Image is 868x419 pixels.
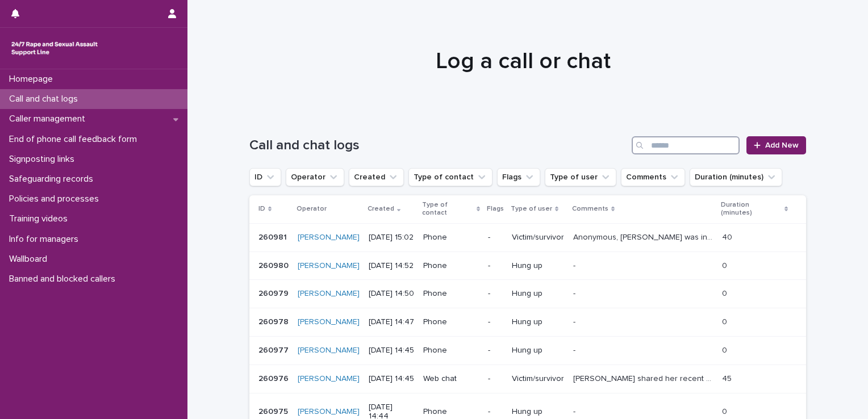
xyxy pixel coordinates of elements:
[690,168,782,186] button: Duration (minutes)
[369,346,414,355] p: [DATE] 14:45
[722,315,729,327] p: 0
[721,199,782,220] p: Duration (minutes)
[488,261,503,271] p: -
[512,374,564,384] p: Victim/survivor
[512,233,564,242] p: Victim/survivor
[5,234,87,245] p: Info for managers
[423,233,479,242] p: Phone
[545,168,616,186] button: Type of user
[572,203,608,215] p: Comments
[9,37,100,60] img: rhQMoQhaT3yELyF149Cw
[298,317,360,327] a: [PERSON_NAME]
[512,261,564,271] p: Hung up
[487,203,504,215] p: Flags
[5,114,94,124] p: Caller management
[722,343,729,355] p: 0
[488,317,503,327] p: -
[5,274,124,284] p: Banned and blocked callers
[423,289,479,299] p: Phone
[632,136,740,154] input: Search
[5,174,102,185] p: Safeguarding records
[5,254,56,265] p: Wallboard
[722,259,729,271] p: 0
[512,289,564,299] p: Hung up
[249,168,281,186] button: ID
[422,199,474,220] p: Type of contact
[5,194,108,204] p: Policies and processes
[512,407,564,417] p: Hung up
[258,287,291,299] p: 260979
[249,252,806,280] tr: 260980260980 [PERSON_NAME] [DATE] 14:52Phone-Hung up-- 00
[258,405,290,417] p: 260975
[423,407,479,417] p: Phone
[369,289,414,299] p: [DATE] 14:50
[349,168,404,186] button: Created
[573,315,578,327] p: -
[298,407,360,417] a: [PERSON_NAME]
[423,346,479,355] p: Phone
[573,372,715,384] p: Natalie shared her recent experience of SV. Natalie also explored her thoughts and feelings surro...
[298,374,360,384] a: [PERSON_NAME]
[249,223,806,252] tr: 260981260981 [PERSON_NAME] [DATE] 15:02Phone-Victim/survivorAnonymous, [PERSON_NAME] was in a fla...
[573,231,715,242] p: Anonymous, caller was in a flashback through the call and operator gave emotional support.
[258,315,291,327] p: 260978
[722,287,729,299] p: 0
[249,308,806,337] tr: 260978260978 [PERSON_NAME] [DATE] 14:47Phone-Hung up-- 00
[573,405,578,417] p: -
[298,289,360,299] a: [PERSON_NAME]
[511,203,552,215] p: Type of user
[408,168,493,186] button: Type of contact
[298,233,360,242] a: [PERSON_NAME]
[298,346,360,355] a: [PERSON_NAME]
[369,317,414,327] p: [DATE] 14:47
[5,213,77,224] p: Training videos
[369,261,414,271] p: [DATE] 14:52
[369,374,414,384] p: [DATE] 14:45
[245,48,802,75] h1: Log a call or chat
[369,233,414,242] p: [DATE] 15:02
[488,374,503,384] p: -
[573,343,578,355] p: -
[488,233,503,242] p: -
[722,231,735,242] p: 40
[368,203,394,215] p: Created
[621,168,685,186] button: Comments
[746,136,806,154] a: Add New
[249,280,806,308] tr: 260979260979 [PERSON_NAME] [DATE] 14:50Phone-Hung up-- 00
[249,336,806,364] tr: 260977260977 [PERSON_NAME] [DATE] 14:45Phone-Hung up-- 00
[497,168,540,186] button: Flags
[258,203,265,215] p: ID
[297,203,327,215] p: Operator
[5,154,84,165] p: Signposting links
[298,261,360,271] a: [PERSON_NAME]
[722,372,734,384] p: 45
[5,134,146,145] p: End of phone call feedback form
[573,287,578,299] p: -
[5,94,87,104] p: Call and chat logs
[423,374,479,384] p: Web chat
[258,343,291,355] p: 260977
[722,405,729,417] p: 0
[488,346,503,355] p: -
[258,231,289,242] p: 260981
[5,74,62,85] p: Homepage
[573,259,578,271] p: -
[512,346,564,355] p: Hung up
[258,372,291,384] p: 260976
[488,289,503,299] p: -
[512,317,564,327] p: Hung up
[765,141,799,149] span: Add New
[249,364,806,393] tr: 260976260976 [PERSON_NAME] [DATE] 14:45Web chat-Victim/survivor[PERSON_NAME] shared her recent ex...
[488,407,503,417] p: -
[249,137,627,154] h1: Call and chat logs
[258,259,291,271] p: 260980
[423,261,479,271] p: Phone
[423,317,479,327] p: Phone
[286,168,344,186] button: Operator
